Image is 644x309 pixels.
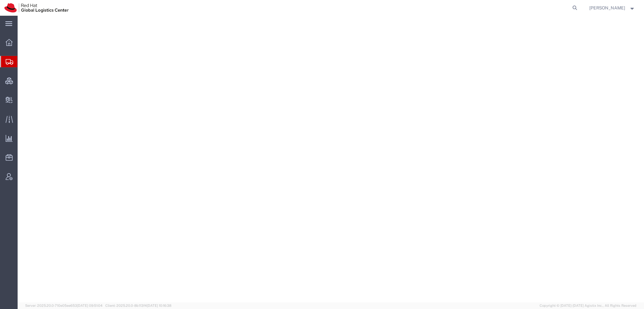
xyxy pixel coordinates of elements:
[25,304,103,307] span: Server: 2025.20.0-710e05ee653
[18,16,644,302] iframe: FS Legacy Container
[4,3,69,13] img: logo
[540,303,636,308] span: Copyright © [DATE]-[DATE] Agistix Inc., All Rights Reserved
[147,304,171,307] span: [DATE] 10:16:38
[589,4,625,11] span: Kirk Newcross
[589,4,636,12] button: [PERSON_NAME]
[77,304,103,307] span: [DATE] 09:51:04
[105,304,171,307] span: Client: 2025.20.0-8b113f4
